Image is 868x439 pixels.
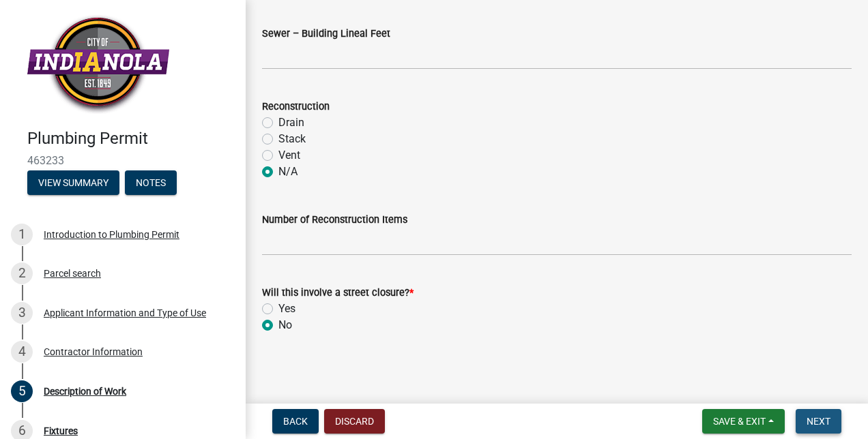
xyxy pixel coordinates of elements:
span: 463233 [27,154,218,167]
button: Next [796,409,841,434]
div: Description of Work [44,387,126,396]
label: No [278,317,292,333]
span: Save & Exit [713,416,766,427]
label: Stack [278,131,306,147]
div: 4 [11,341,33,363]
label: Vent [278,147,300,164]
label: Sewer – Building Lineal Feet [262,29,390,39]
label: Yes [278,301,295,317]
div: Introduction to Plumbing Permit [44,230,179,239]
div: 1 [11,224,33,245]
div: Parcel search [44,269,101,278]
div: Fixtures [44,426,78,436]
label: Will this involve a street closure? [262,288,414,298]
button: Save & Exit [702,409,785,434]
button: Back [272,409,319,434]
button: Notes [125,170,177,195]
label: Reconstruction [262,102,330,112]
h4: Plumbing Permit [27,129,235,149]
span: Back [283,416,308,427]
div: 3 [11,302,33,324]
div: Contractor Information [44,347,143,357]
button: Discard [324,409,385,434]
button: View Summary [27,170,119,195]
img: City of Indianola, Iowa [27,14,169,115]
div: Applicant Information and Type of Use [44,308,206,318]
wm-modal-confirm: Summary [27,178,119,189]
span: Next [807,416,830,427]
div: 5 [11,380,33,402]
wm-modal-confirm: Notes [125,178,177,189]
label: N/A [278,164,298,180]
label: Number of Reconstruction Items [262,215,407,225]
label: Drain [278,115,304,131]
div: 2 [11,262,33,284]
